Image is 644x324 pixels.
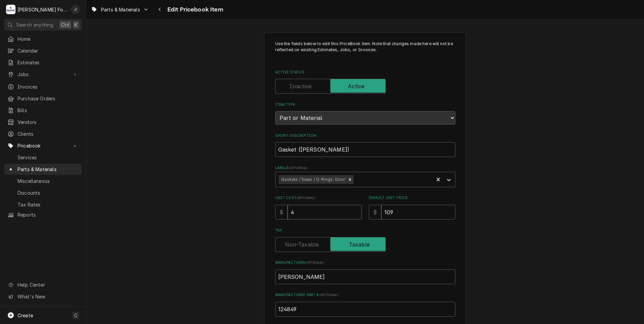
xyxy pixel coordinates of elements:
div: Gaskets / Seals / O-Rings: Door [279,175,346,184]
div: $ [369,205,381,220]
span: Services [18,154,78,161]
span: ( optional ) [305,261,324,264]
p: Use the fields below to edit this PriceBook item. Note that changes made here will not be reflect... [275,41,455,59]
a: Go to Help Center [4,279,82,290]
a: Purchase Orders [4,93,82,104]
div: $ [275,205,288,220]
span: Create [18,313,33,318]
a: Estimates [4,57,82,68]
label: Short Description [275,133,455,138]
label: Default Unit Price [369,195,455,201]
span: Parts & Materials [101,6,140,13]
a: Discounts [4,187,82,198]
div: Jeff Debigare (109)'s Avatar [71,5,80,14]
label: Manufacturer Part # [275,292,455,298]
span: Clients [18,130,78,137]
span: Bills [18,107,78,114]
span: Help Center [18,281,78,288]
input: Name used to describe this Part or Material [275,142,455,157]
span: K [74,21,77,28]
div: Short Description [275,133,455,157]
span: Pricebook [18,142,68,149]
div: Manufacturer Part # [275,292,455,316]
div: M [6,5,15,14]
a: Services [4,152,82,163]
span: Purchase Orders [18,95,78,102]
span: Invoices [18,83,78,90]
div: J( [71,5,80,14]
a: Reports [4,209,82,220]
span: Vendors [18,119,78,126]
a: Invoices [4,81,82,92]
label: Labels [275,165,455,171]
div: Tax [275,228,455,252]
span: Parts & Materials [18,166,78,173]
a: Tax Rates [4,199,82,210]
label: Item Type [275,102,455,107]
a: Clients [4,128,82,139]
span: Search anything [16,21,53,28]
button: Navigate back [155,4,165,15]
span: Ctrl [61,21,70,28]
div: Remove Gaskets / Seals / O-Rings: Door [346,175,354,184]
span: Estimates [18,59,78,66]
div: Unit Cost [275,195,362,219]
a: Vendors [4,117,82,128]
div: Marshall Food Equipment Service's Avatar [6,5,15,14]
a: Go to Parts & Materials [88,4,152,15]
span: Reports [18,211,78,218]
a: Calendar [4,45,82,56]
div: Labels [275,165,455,187]
span: Jobs [18,71,68,78]
a: Parts & Materials [4,164,82,175]
label: Manufacturer [275,260,455,265]
span: Edit Pricebook Item [165,5,223,14]
span: Miscellaneous [18,177,78,185]
span: Discounts [18,189,78,196]
span: Calendar [18,47,78,54]
div: Item Type [275,102,455,125]
span: ( optional ) [297,196,316,200]
span: C [74,312,77,319]
span: What's New [18,293,78,300]
div: [PERSON_NAME] Food Equipment Service [18,6,67,13]
span: ( optional ) [289,166,308,170]
a: Bills [4,105,82,116]
div: Active Status [275,70,455,94]
div: Default Unit Price [369,195,455,219]
span: ( optional ) [319,293,338,297]
span: Tax Rates [18,201,78,208]
a: Go to What's New [4,291,82,302]
a: Go to Jobs [4,69,82,80]
a: Go to Pricebook [4,140,82,151]
label: Tax [275,228,455,233]
label: Unit Cost [275,195,362,201]
div: Manufacturer [275,260,455,284]
span: Home [18,35,78,42]
a: Miscellaneous [4,175,82,187]
button: Search anythingCtrlK [4,19,82,31]
label: Active Status [275,70,455,75]
a: Home [4,33,82,44]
